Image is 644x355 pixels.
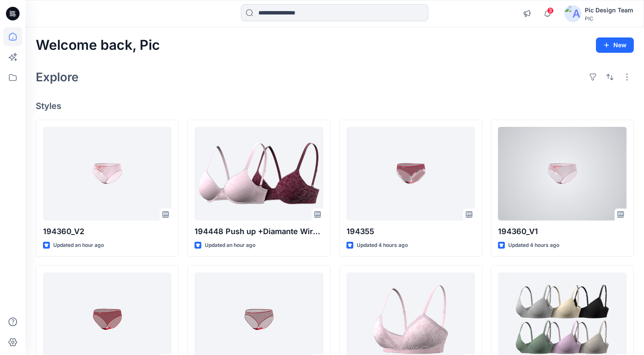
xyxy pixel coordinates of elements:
[346,127,475,220] a: 194355
[346,226,475,238] p: 194355
[53,241,104,250] p: Updated an hour ago
[564,5,581,22] img: avatar
[195,127,323,220] a: 194448 Push up +Diamante Wire Channel
[36,101,634,111] h4: Styles
[43,226,172,238] p: 194360_V2
[357,241,408,250] p: Updated 4 hours ago
[195,226,323,238] p: 194448 Push up +Diamante Wire Channel
[36,37,160,53] h2: Welcome back, Pic
[498,226,627,238] p: 194360_V1
[205,241,255,250] p: Updated an hour ago
[596,37,634,53] button: New
[547,7,554,14] span: 3
[585,5,633,15] div: Pic Design Team
[508,241,559,250] p: Updated 4 hours ago
[585,15,633,22] div: PIC
[36,70,79,84] h2: Explore
[43,127,172,220] a: 194360_V2
[498,127,627,220] a: 194360_V1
